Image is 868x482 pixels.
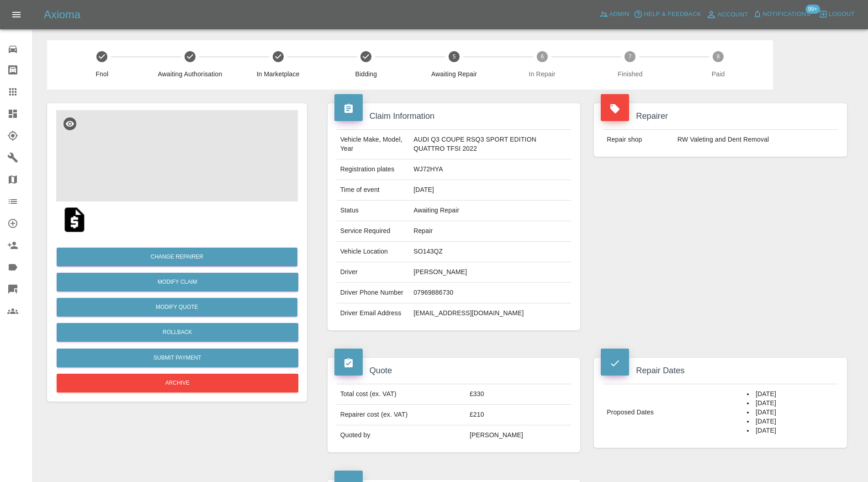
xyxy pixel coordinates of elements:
span: In Repair [502,69,582,79]
span: Paid [678,69,759,79]
span: Awaiting Repair [414,69,495,79]
td: SO143QZ [410,242,571,262]
li: [DATE] [747,426,834,435]
li: [DATE] [747,399,834,408]
text: 7 [629,53,632,60]
td: [PERSON_NAME] [410,262,571,283]
button: Modify Quote [57,298,297,317]
img: qt_1RutCvA4aDea5wMjFvEiSYuz [60,205,89,234]
td: Status [337,201,410,221]
h4: Repair Dates [601,365,840,377]
td: Service Required [337,221,410,242]
td: £210 [466,405,571,425]
span: Awaiting Authorisation [150,69,231,79]
td: 07969886730 [410,283,571,303]
li: [DATE] [747,390,834,399]
button: Open drawer [5,4,27,26]
span: In Marketplace [238,69,318,79]
span: Account [718,10,748,20]
td: £330 [466,384,571,405]
td: Registration plates [337,159,410,180]
button: Notifications [751,7,813,21]
button: Logout [816,7,857,21]
td: Repair shop [603,130,673,150]
td: AUDI Q3 COUPE RSQ3 SPORT EDITION QUATTRO TFSI 2022 [410,130,571,159]
span: Finished [590,69,671,79]
text: 6 [540,53,544,60]
td: WJ72HYA [410,159,571,180]
td: Proposed Dates [603,384,743,441]
span: 99+ [805,5,820,14]
td: [DATE] [410,180,571,201]
a: Admin [597,7,632,21]
td: Driver Phone Number [337,283,410,303]
td: Driver Email Address [337,303,410,323]
h4: Quote [334,365,574,377]
h4: Claim Information [334,110,574,122]
h4: Repairer [601,110,840,122]
span: Help & Feedback [644,9,701,20]
span: Fnol [62,69,143,79]
td: Total cost (ex. VAT) [337,384,466,405]
span: Bidding [326,69,407,79]
button: Rollback [57,323,298,342]
td: Quoted by [337,425,466,445]
li: [DATE] [747,417,834,426]
button: Help & Feedback [631,7,703,21]
td: Repairer cost (ex. VAT) [337,405,466,425]
td: Vehicle Location [337,242,410,262]
h5: Axioma [44,7,80,22]
text: 5 [453,53,456,60]
span: Logout [829,9,855,20]
li: [DATE] [747,408,834,417]
button: Submit Payment [57,349,298,367]
td: Vehicle Make, Model, Year [337,130,410,159]
span: Notifications [763,9,810,20]
button: Change Repairer [57,248,297,266]
td: Awaiting Repair [410,201,571,221]
a: Account [704,7,751,22]
img: 089937dc-c48d-4f80-a1e4-0e83115f68b5 [56,110,298,201]
a: Modify Claim [57,273,298,291]
td: RW Valeting and Dent Removal [674,130,838,150]
td: [EMAIL_ADDRESS][DOMAIN_NAME] [410,303,571,323]
td: Repair [410,221,571,242]
td: Time of event [337,180,410,201]
td: Driver [337,262,410,283]
td: [PERSON_NAME] [466,425,571,445]
text: 8 [717,53,720,60]
button: Archive [57,374,298,392]
span: Admin [609,9,630,20]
